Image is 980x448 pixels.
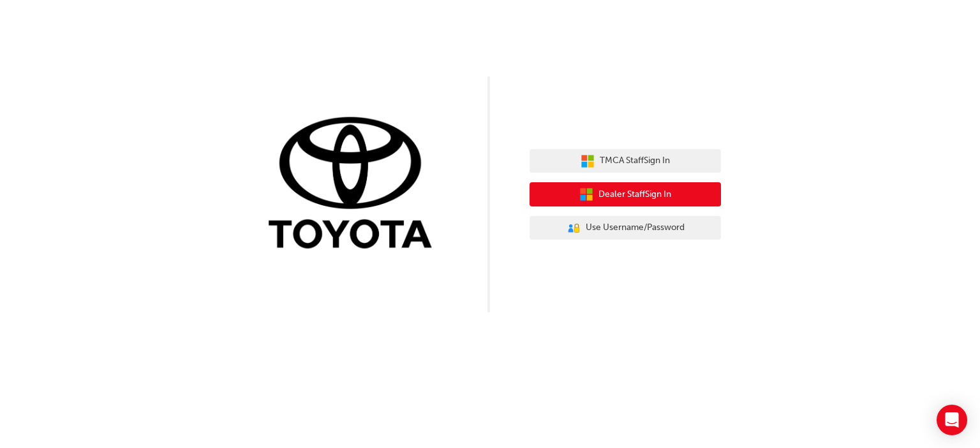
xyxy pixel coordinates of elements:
span: Dealer Staff Sign In [598,187,671,202]
button: TMCA StaffSign In [530,149,721,173]
img: Trak [259,114,450,255]
span: Use Username/Password [586,220,685,235]
div: Open Intercom Messenger [937,405,967,435]
button: Use Username/Password [530,216,721,240]
button: Dealer StaffSign In [530,182,721,206]
span: TMCA Staff Sign In [600,154,670,168]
